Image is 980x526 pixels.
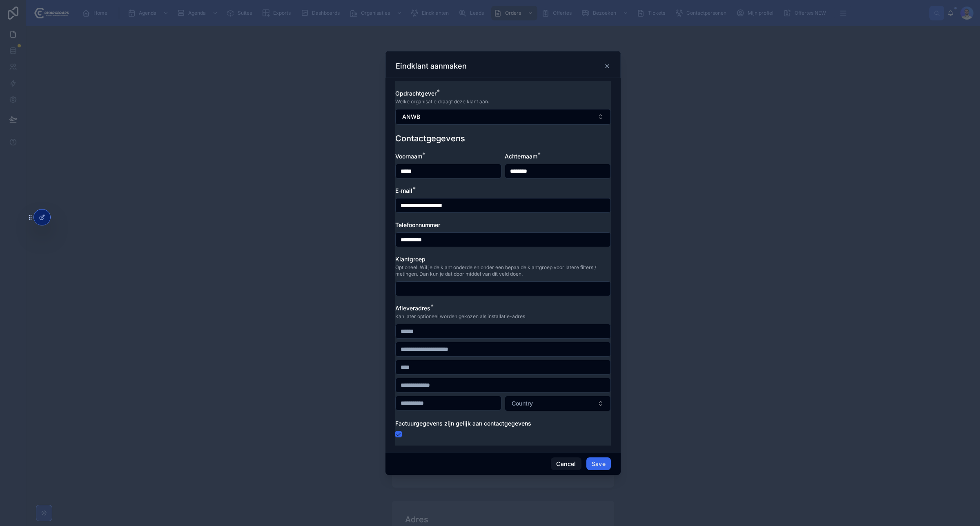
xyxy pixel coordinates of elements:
[395,264,611,277] span: Optioneel. Wil je de klant onderdelen onder een bepaalde klantgroep voor latere filters / metinge...
[586,457,611,470] button: Save
[395,98,489,105] span: Welke organisatie draagt deze klant aan.
[395,221,440,228] span: Telefoonnummer
[402,113,420,121] span: ANWB
[396,61,467,71] h3: Eindklant aanmaken
[395,420,531,427] span: Factuurgegevens zijn gelijk aan contactgegevens
[395,133,465,144] h1: Contactgegevens
[395,153,422,160] span: Voornaam
[505,153,537,160] span: Achternaam
[395,313,525,320] span: Kan later optioneel worden gekozen als installatie-adres
[395,109,611,125] button: Select Button
[395,305,430,312] span: Afleveradres
[551,457,581,470] button: Cancel
[395,187,412,194] span: E-mail
[512,399,533,408] span: Country
[395,90,437,97] span: Opdrachtgever
[395,256,425,263] span: Klantgroep
[505,396,611,411] button: Select Button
